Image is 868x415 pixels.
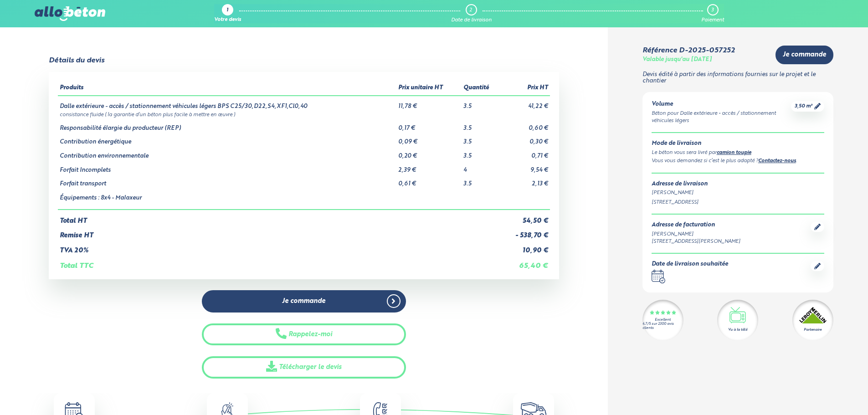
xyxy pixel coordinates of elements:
td: 0,17 € [396,118,462,132]
td: 10,90 € [501,240,550,255]
td: 3.5 [462,174,501,188]
td: TVA 20% [58,240,501,255]
div: Détails du devis [49,56,104,65]
td: 65,40 € [501,255,550,270]
p: Devis édité à partir des informations fournies sur le projet et le chantier [642,72,833,85]
th: Prix HT [501,81,550,96]
div: 4.7/5 sur 2300 avis clients [642,322,683,330]
td: Remise HT [58,225,501,240]
div: 3 [711,7,714,13]
div: [STREET_ADDRESS][PERSON_NAME] [652,238,740,246]
button: Rappelez-moi [202,323,406,346]
div: Excellent [655,318,671,322]
div: Votre devis [214,17,241,23]
span: Je commande [783,51,826,59]
td: Dalle extérieure - accès / stationnement véhicules légers BPS C25/30,D22,S4,XF1,Cl0,40 [58,96,396,110]
div: Mode de livraison [652,140,824,147]
th: Produits [58,81,396,96]
a: Je commande [202,290,406,313]
th: Quantité [462,81,501,96]
td: 9,54 € [501,160,550,174]
td: Total HT [58,210,501,225]
div: Volume [652,101,791,108]
div: Référence D-2025-057252 [642,46,734,55]
a: Télécharger le devis [202,356,406,379]
a: 2 Date de livraison [451,4,492,23]
td: 41,22 € [501,96,550,110]
td: Responsabilité élargie du producteur (REP) [58,118,396,132]
div: Paiement [701,17,724,23]
td: 0,20 € [396,146,462,160]
div: [STREET_ADDRESS] [652,199,824,206]
td: Forfait Incomplets [58,160,396,174]
div: Partenaire [804,327,822,333]
td: 11,78 € [396,96,462,110]
td: 0,60 € [501,118,550,132]
td: consistance fluide ( la garantie d’un béton plus facile à mettre en œuvre ) [58,110,550,118]
iframe: Help widget launcher [787,379,858,405]
div: Valable jusqu'au [DATE] [642,56,712,63]
div: 2 [469,7,472,13]
td: Contribution environnementale [58,146,396,160]
td: 3.5 [462,118,501,132]
td: 2,13 € [501,174,550,188]
a: 1 Votre devis [214,4,241,23]
td: 0,30 € [501,132,550,146]
div: Béton pour Dalle extérieure - accès / stationnement véhicules légers [652,110,791,125]
div: Date de livraison souhaitée [652,261,728,268]
td: 2,39 € [396,160,462,174]
a: camion toupie [717,150,751,155]
div: [PERSON_NAME] [652,189,824,197]
td: 0,09 € [396,132,462,146]
td: 3.5 [462,132,501,146]
div: Adresse de livraison [652,181,824,188]
img: allobéton [35,6,105,21]
a: 3 Paiement [701,4,724,23]
div: Vu à la télé [728,327,747,333]
td: 3.5 [462,96,501,110]
div: Adresse de facturation [652,222,740,229]
td: Équipements : 8x4 - Malaxeur [58,188,396,210]
td: 0,61 € [396,174,462,188]
td: Forfait transport [58,174,396,188]
td: 0,71 € [501,146,550,160]
td: Contribution énergétique [58,132,396,146]
td: 54,50 € [501,210,550,225]
div: Vous vous demandez si c’est le plus adapté ? . [652,157,824,165]
th: Prix unitaire HT [396,81,462,96]
span: Je commande [282,297,325,305]
div: Le béton vous sera livré par [652,149,824,157]
td: 3.5 [462,146,501,160]
td: 4 [462,160,501,174]
a: Contactez-nous [758,159,796,164]
td: Total TTC [58,255,501,270]
div: Date de livraison [451,17,492,23]
td: - 538,70 € [501,225,550,240]
div: 1 [226,8,228,14]
a: Je commande [776,46,833,64]
div: [PERSON_NAME] [652,231,740,238]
